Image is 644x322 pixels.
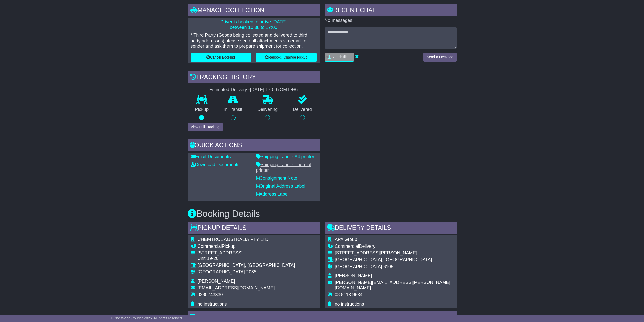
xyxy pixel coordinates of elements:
[335,244,359,249] span: Commercial
[256,176,297,181] a: Consignment Note
[335,301,364,307] span: no instructions
[335,292,363,297] span: 08 8113 9634
[188,222,320,235] div: Pickup Details
[246,269,256,274] span: 2085
[188,209,457,219] h3: Booking Details
[335,244,454,249] div: Delivery
[198,269,245,274] span: [GEOGRAPHIC_DATA]
[191,53,251,62] button: Cancel Booking
[188,71,320,85] div: Tracking history
[198,285,275,290] span: [EMAIL_ADDRESS][DOMAIN_NAME]
[325,18,457,23] p: No messages
[198,292,223,297] span: 0280743330
[216,107,250,112] p: In Transit
[191,19,317,30] p: Driver is booked to arrive [DATE] between 10:38 to 17:00
[335,273,372,278] span: [PERSON_NAME]
[191,33,317,49] p: * Third Party (Goods being collected and delivered to third party addresses) please send all atta...
[335,257,454,263] div: [GEOGRAPHIC_DATA], [GEOGRAPHIC_DATA]
[335,280,450,291] span: [PERSON_NAME][EMAIL_ADDRESS][PERSON_NAME][DOMAIN_NAME]
[188,4,320,18] div: Manage collection
[191,154,231,159] a: Email Documents
[110,316,183,320] span: © One World Courier 2025. All rights reserved.
[256,184,305,189] a: Original Address Label
[335,264,382,269] span: [GEOGRAPHIC_DATA]
[256,162,311,173] a: Shipping Label - Thermal printer
[335,237,357,242] span: APA Group
[191,162,240,167] a: Download Documents
[335,250,454,256] div: [STREET_ADDRESS][PERSON_NAME]
[325,4,457,18] div: RECENT CHAT
[198,279,235,284] span: [PERSON_NAME]
[198,244,295,249] div: Pickup
[256,154,314,159] a: Shipping Label - A4 printer
[198,250,295,256] div: [STREET_ADDRESS]
[188,87,320,93] div: Estimated Delivery -
[325,222,457,235] div: Delivery Details
[198,244,222,249] span: Commercial
[198,263,295,268] div: [GEOGRAPHIC_DATA], [GEOGRAPHIC_DATA]
[188,139,320,153] div: Quick Actions
[423,53,456,62] button: Send a Message
[188,107,216,112] p: Pickup
[250,87,298,93] div: [DATE] 17:00 (GMT +8)
[188,123,223,131] button: View Full Tracking
[383,264,393,269] span: 6105
[256,53,317,62] button: Rebook / Change Pickup
[250,107,285,112] p: Delivering
[198,301,227,307] span: no instructions
[256,192,289,197] a: Address Label
[198,237,269,242] span: CHEMTROL AUSTRALIA PTY LTD
[198,256,295,261] div: Unit 19-20
[285,107,320,112] p: Delivered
